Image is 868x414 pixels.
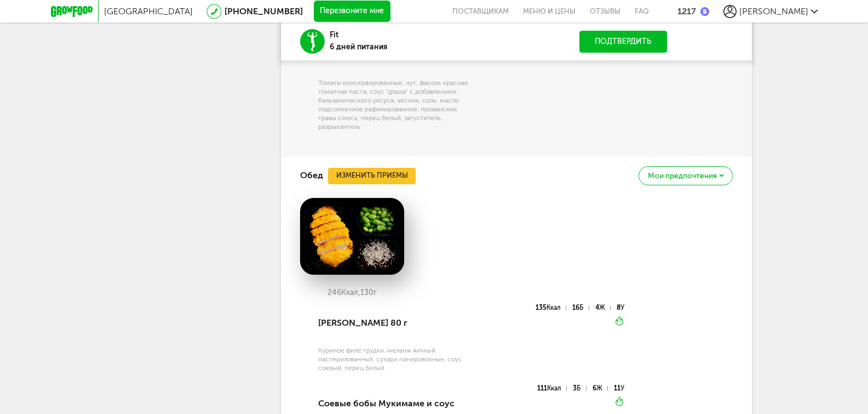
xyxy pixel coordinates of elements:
div: 135 [536,305,566,310]
span: У [620,304,624,311]
p: 6 дней питания [330,41,387,53]
span: Б [577,384,580,392]
img: bonus_b.cdccf46.png [700,7,709,16]
div: 16 [572,305,589,310]
span: г [373,288,377,297]
div: 4 [595,305,611,310]
button: Изменить приемы [328,168,416,184]
div: [PERSON_NAME] 80 г [318,304,470,342]
span: Ж [596,384,602,392]
span: Б [579,304,583,311]
h3: Fit [330,29,387,41]
span: Ж [599,304,605,311]
span: [GEOGRAPHIC_DATA] [104,6,193,16]
span: Мои предпочтения [648,172,717,180]
span: Ккал, [341,288,360,297]
div: 11 [614,386,624,391]
div: Томаты консервированные, нут, фасоль красная, томатная паста, соус "glassa" с добавлением бальзам... [318,78,470,131]
div: 111 [537,386,567,391]
img: big_AVKgfDiUUA0kgHL8.png [300,198,404,275]
span: Ккал [547,304,561,311]
button: Перезвоните мне [314,1,390,22]
div: 3 [573,386,586,391]
div: 246 130 [300,288,404,297]
a: [PHONE_NUMBER] [225,6,303,16]
span: Ккал [547,384,561,392]
div: 6 [593,386,608,391]
div: 8 [617,305,624,310]
div: Куриное филе грудки, меланж яичный пастеризованный, сухари панировочные, соус соевый, перец белый [318,346,470,372]
h4: Обед [300,165,323,186]
span: [PERSON_NAME] [739,6,808,16]
button: Подтвердить [579,31,668,53]
div: 1217 [677,6,696,16]
span: У [620,384,624,392]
